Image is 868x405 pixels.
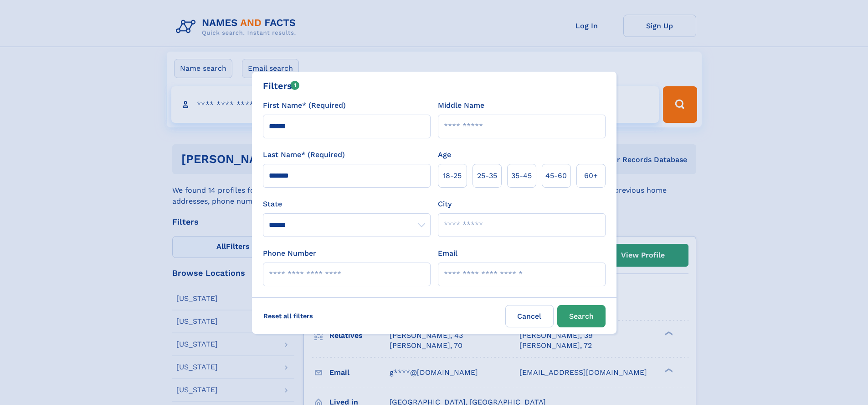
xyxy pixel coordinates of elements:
label: Email [438,248,457,259]
button: Search [557,305,606,327]
label: State [263,199,431,210]
label: City [438,199,452,210]
label: Middle Name [438,100,484,111]
label: Phone Number [263,248,316,259]
span: 25‑35 [477,170,497,181]
span: 35‑45 [511,170,532,181]
label: Age [438,149,451,160]
label: First Name* (Required) [263,100,346,111]
span: 45‑60 [545,170,567,181]
span: 18‑25 [443,170,462,181]
label: Last Name* (Required) [263,149,345,160]
label: Cancel [505,305,554,327]
div: Filters [263,79,300,93]
label: Reset all filters [257,305,319,327]
span: 60+ [584,170,598,181]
